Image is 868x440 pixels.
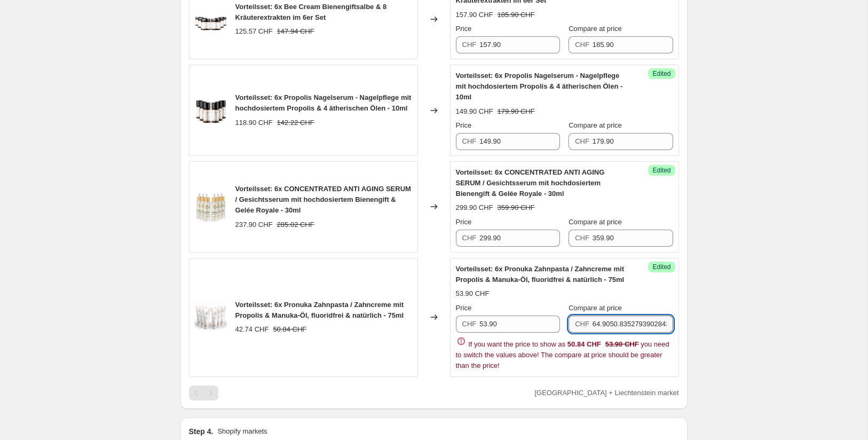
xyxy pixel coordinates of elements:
[189,426,214,437] h2: Step 4.
[456,25,472,33] span: Price
[605,339,639,350] strike: 53.90 CHF
[277,117,314,128] strike: 142.22 CHF
[652,263,670,271] span: Edited
[235,219,273,230] div: 237.90 CHF
[456,121,472,129] span: Price
[456,288,490,299] div: 53.90 CHF
[456,106,493,117] div: 149.90 CHF
[569,304,622,312] span: Compare at price
[456,202,493,213] div: 299.90 CHF
[575,137,589,145] span: CHF
[575,41,589,49] span: CHF
[462,137,477,145] span: CHF
[498,106,535,117] strike: 179.90 CHF
[195,191,227,223] img: Bedrop-Serum-6er-Set-02_80x.png
[575,320,589,328] span: CHF
[456,265,625,284] span: Vorteilsset: 6x Pronuka Zahnpasta / Zahncreme mit Propolis & Manuka-Öl, fluoridfrei & natürlich -...
[462,234,477,242] span: CHF
[235,185,411,214] span: Vorteilsset: 6x CONCENTRATED ANTI AGING SERUM / Gesichtsserum mit hochdosiertem Bienengift & Gelé...
[456,340,669,370] span: If you want the price to show as you need to switch the values above! The compare at price should...
[498,10,535,20] strike: 185.90 CHF
[235,26,273,37] div: 125.57 CHF
[567,339,601,350] div: 50.84 CHF
[235,3,387,21] span: Vorteilsset: 6x Bee Cream Bienengiftsalbe & 8 Kräuterextrakten im 6er Set
[462,320,477,328] span: CHF
[569,121,622,129] span: Compare at price
[498,202,535,213] strike: 359.90 CHF
[277,26,314,37] strike: 147.94 CHF
[277,219,314,230] strike: 285.02 CHF
[652,166,670,175] span: Edited
[195,3,227,35] img: Bedrop-Bee_Cream-6er-01_80x.png
[235,117,273,128] div: 118.90 CHF
[235,93,412,112] span: Vorteilsset: 6x Propolis Nagelserum - Nagelpflege mit hochdosiertem Propolis & 4 ätherischen Ölen...
[456,218,472,226] span: Price
[195,95,227,127] img: Bedrop-Nagelserum-6er-Set-01_80x.png
[569,25,622,33] span: Compare at price
[462,41,477,49] span: CHF
[569,218,622,226] span: Compare at price
[217,426,267,437] p: Shopify markets
[456,10,493,20] div: 157.90 CHF
[575,234,589,242] span: CHF
[652,69,670,78] span: Edited
[195,301,227,333] img: Pronuka-Zahncreme-6er-Set_80x.png
[534,389,678,397] span: [GEOGRAPHIC_DATA] + Liechtenstein market
[273,324,306,335] strike: 50.84 CHF
[456,168,605,198] span: Vorteilsset: 6x CONCENTRATED ANTI AGING SERUM / Gesichtsserum mit hochdosiertem Bienengift & Gelé...
[456,72,623,101] span: Vorteilsset: 6x Propolis Nagelserum - Nagelpflege mit hochdosiertem Propolis & 4 ätherischen Ölen...
[235,301,404,319] span: Vorteilsset: 6x Pronuka Zahnpasta / Zahncreme mit Propolis & Manuka-Öl, fluoridfrei & natürlich -...
[235,324,269,335] div: 42.74 CHF
[456,304,472,312] span: Price
[189,386,218,400] nav: Pagination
